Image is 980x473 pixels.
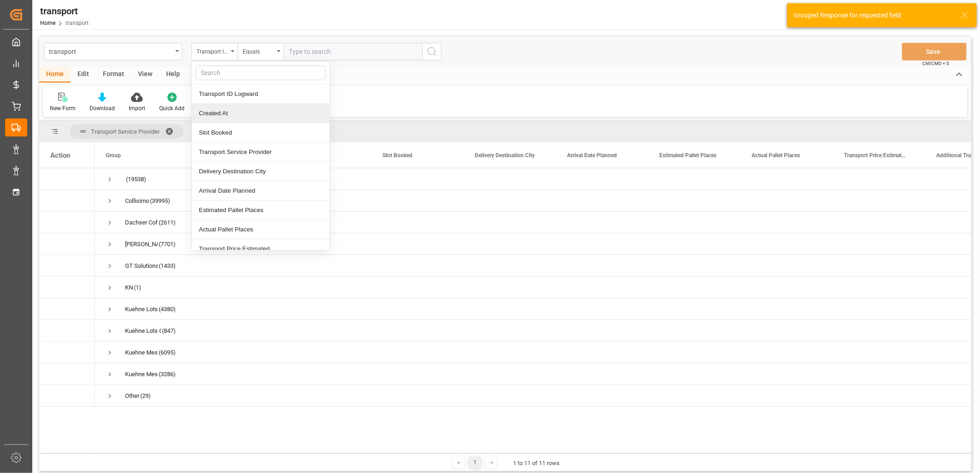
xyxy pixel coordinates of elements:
div: New Form [50,104,76,112]
button: open menu [238,43,284,60]
input: Search [196,65,326,80]
div: Kuehne Lots [125,299,158,320]
a: Home [40,20,55,26]
span: (4380) [159,299,176,320]
span: (847) [162,320,176,342]
div: Kuehne Mess [125,342,158,363]
div: Press SPACE to select this row. [39,363,95,385]
div: Transport Service Provider [192,142,329,162]
span: Arrival Date Planned [567,152,617,159]
div: Other [125,385,139,407]
div: Quick Add [159,104,185,112]
div: Kuehne Lots Cofresco Foodservice [125,320,161,342]
span: Ctrl/CMD + S [922,60,949,67]
div: Format [96,67,131,83]
div: Arrival Date Planned [192,181,329,201]
span: (1) [134,277,141,298]
div: Kuehne Mess Cofresco Foodservice [125,364,158,385]
span: Estimated Pallet Places [659,152,717,159]
div: Equals [243,45,274,56]
input: Type to search [284,43,422,60]
div: Transport ID Logward [192,84,329,104]
div: KN [125,277,133,298]
div: Press SPACE to select this row. [39,233,95,255]
span: Actual Pallet Places [752,152,800,159]
div: Press SPACE to select this row. [39,342,95,363]
button: search button [422,43,442,60]
span: (6095) [159,342,176,363]
span: Delivery Destination City [475,152,535,159]
span: (2611) [159,212,176,233]
div: Press SPACE to select this row. [39,190,95,212]
div: Download [90,104,115,112]
div: Press SPACE to select this row. [39,212,95,233]
button: Save [902,43,967,60]
div: Dachser Cof Foodservice [125,212,158,233]
span: (1433) [159,255,176,277]
button: close menu [191,43,238,60]
div: transport [40,4,89,18]
div: Press SPACE to select this row. [39,168,95,190]
span: (19538) [126,169,146,190]
div: 1 to 11 of 11 rows [513,459,560,468]
span: Slot Booked [382,152,412,159]
span: (29) [140,385,151,407]
span: (3286) [159,364,176,385]
div: Actual Pallet Places [192,220,329,239]
div: Edit [71,67,96,83]
span: (7701) [159,234,176,255]
div: [PERSON_NAME] [125,234,158,255]
div: Press SPACE to select this row. [39,255,95,277]
div: Help [159,67,187,83]
button: open menu [44,43,182,60]
div: Created At [192,104,329,123]
span: Transport Service Provider [91,128,160,135]
div: Transport ID Logward [197,45,228,56]
div: transport [49,45,172,57]
div: Press SPACE to select this row. [39,320,95,342]
div: Home [39,67,71,83]
span: (39995) [150,190,170,212]
div: View [131,67,159,83]
div: Action [50,151,70,160]
div: Import [129,104,145,112]
span: Transport Price Estimated [844,152,906,159]
div: Transport Price Estimated [192,239,329,259]
div: Slot Booked [192,123,329,142]
div: Collisimo [125,190,149,212]
div: Press SPACE to select this row. [39,385,95,407]
div: Press SPACE to select this row. [39,277,95,298]
div: Estimated Pallet Places [192,201,329,220]
div: 1 [469,457,481,468]
div: Delivery Destination City [192,162,329,181]
div: Press SPACE to select this row. [39,298,95,320]
div: GT Solutions [125,255,158,277]
span: Group [106,152,121,159]
div: Grouped Response for requested field [794,11,952,20]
